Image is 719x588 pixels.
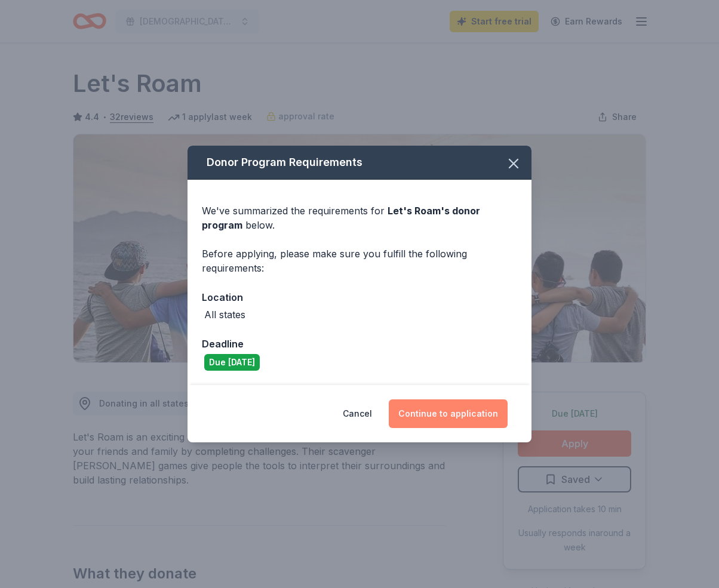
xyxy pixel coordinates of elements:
button: Continue to application [389,399,508,428]
div: Deadline [202,336,517,352]
div: We've summarized the requirements for below. [202,204,517,232]
div: Before applying, please make sure you fulfill the following requirements: [202,247,517,275]
div: Location [202,290,517,305]
button: Cancel [343,399,372,428]
div: Due [DATE] [204,354,260,371]
div: Donor Program Requirements [188,146,531,180]
div: All states [204,307,245,322]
